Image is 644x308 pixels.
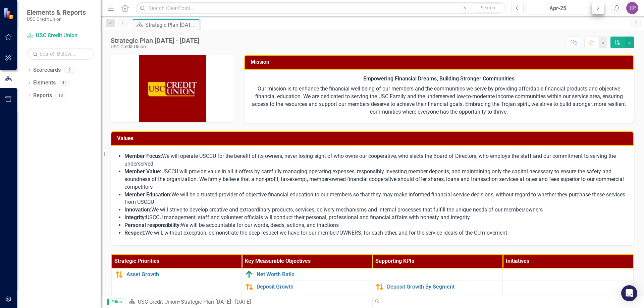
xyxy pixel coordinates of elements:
[376,283,384,291] img: Caution
[124,229,627,237] li: We will, without exception, demonstrate the deep respect we have for our member/OWNERS, for each ...
[145,21,198,29] div: Strategic Plan [DATE] - [DATE]
[528,4,588,12] div: Apr-25
[376,295,384,303] img: Above Target
[372,281,503,293] td: Double-Click to Edit Right Click for Context Menu
[124,222,181,228] strong: Personal responsibility:
[107,299,125,305] span: Editor
[124,152,627,168] li: We will operate USCCU for the benefit of its owners, never losing sight of who owns our cooperati...
[251,59,630,65] h3: Mission
[181,299,251,305] div: Strategic Plan [DATE] - [DATE]
[257,271,369,278] a: Net Worth Ratio
[245,295,253,303] img: Caution
[124,206,151,213] strong: Innovation:
[481,5,495,10] span: Search
[115,270,123,279] img: Caution
[33,92,52,100] a: Reports
[139,55,206,122] img: USC Credit Union | LinkedIn
[55,93,66,98] div: 13
[245,283,253,291] img: Caution
[136,2,506,14] input: Search ClearPoint...
[33,66,61,74] a: Scorecards
[124,214,627,222] li: USCCU management, staff and volunteer officials will conduct their personal, professional and fin...
[626,2,638,14] button: TP
[124,206,627,214] li: We will strive to develop creative and extraordinary products, services, delivery mechanisms and ...
[363,75,515,82] strong: Empowering Financial Dreams, Building Stronger Communities
[27,8,86,16] span: Elements & Reports
[27,48,94,60] input: Search Below...
[242,268,372,281] td: Double-Click to Edit Right Click for Context Menu
[526,2,590,14] button: Apr-25
[387,284,499,290] a: Deposit Growth By Segment
[3,8,15,19] img: ClearPoint Strategy
[124,191,627,206] li: We will be a trusted provider of objective financial education to our members so that they may ma...
[471,3,504,13] button: Search
[126,271,238,278] a: Asset Growth
[64,67,75,73] div: 2
[117,135,630,141] h3: Values
[124,191,171,198] strong: Member Education:
[124,230,145,236] strong: Respect:
[111,44,199,49] div: USC Credit Union
[59,80,70,86] div: 42
[124,214,146,221] strong: Integrity:
[257,284,369,290] a: Deposit Growth
[621,285,637,301] div: Open Intercom Messenger
[124,222,627,229] li: We will be accountable for our words, deeds, actions, and inactions
[251,84,627,116] p: Our mission is to enhance the financial well-being of our members and the communities we serve by...
[242,281,372,293] td: Double-Click to Edit Right Click for Context Menu
[128,298,367,306] div: »
[33,79,56,87] a: Elements
[138,299,178,305] a: USC Credit Union
[245,270,253,279] img: Above Target
[27,16,86,22] small: USC Credit Union
[111,37,199,44] div: Strategic Plan [DATE] - [DATE]
[372,293,503,305] td: Double-Click to Edit Right Click for Context Menu
[27,32,94,40] a: USC Credit Union
[124,168,161,175] strong: Member Value:
[124,168,627,191] li: USCCU will provide value in all it offers by carefully managing operating expenses, responsibly i...
[124,153,162,159] strong: Member Focus:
